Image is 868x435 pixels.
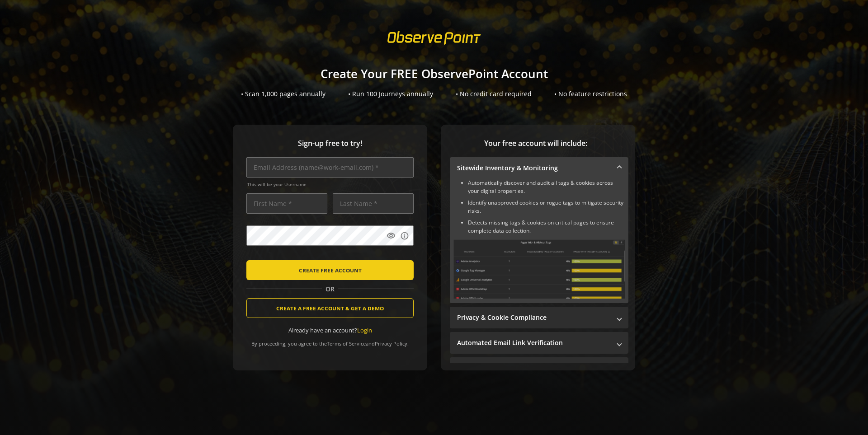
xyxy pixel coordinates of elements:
li: Identify unapproved cookies or rogue tags to mitigate security risks. [468,199,625,215]
div: • Run 100 Journeys annually [348,89,433,98]
button: CREATE FREE ACCOUNT [246,260,414,280]
mat-expansion-panel-header: Sitewide Inventory & Monitoring [450,157,628,179]
span: Your free account will include: [450,138,622,149]
mat-expansion-panel-header: Automated Email Link Verification [450,332,628,354]
div: Already have an account? [246,326,414,335]
mat-panel-title: Sitewide Inventory & Monitoring [457,164,610,173]
mat-expansion-panel-header: Privacy & Cookie Compliance [450,307,628,328]
li: Automatically discover and audit all tags & cookies across your digital properties. [468,179,625,195]
span: OR [322,285,338,294]
mat-panel-title: Privacy & Cookie Compliance [457,313,610,322]
div: • No feature restrictions [554,89,627,98]
mat-panel-title: Automated Email Link Verification [457,338,610,347]
span: CREATE FREE ACCOUNT [299,262,362,278]
li: Detects missing tags & cookies on critical pages to ensure complete data collection. [468,219,625,235]
a: Terms of Service [327,340,366,347]
a: Login [357,326,372,334]
button: CREATE A FREE ACCOUNT & GET A DEMO [246,298,414,318]
span: Sign-up free to try! [246,138,414,149]
mat-icon: visibility [387,231,396,240]
mat-icon: info [400,231,409,240]
span: This will be your Username [247,181,414,187]
input: Last Name * [333,193,414,214]
div: By proceeding, you agree to the and . [246,334,414,347]
div: • No credit card required [456,89,532,98]
input: First Name * [246,193,327,214]
a: Privacy Policy [375,340,407,347]
mat-expansion-panel-header: Performance Monitoring with Web Vitals [450,357,628,379]
span: CREATE A FREE ACCOUNT & GET A DEMO [276,300,384,316]
div: Sitewide Inventory & Monitoring [450,179,628,303]
img: Sitewide Inventory & Monitoring [453,239,625,299]
div: • Scan 1,000 pages annually [241,89,325,98]
input: Email Address (name@work-email.com) * [246,157,414,178]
